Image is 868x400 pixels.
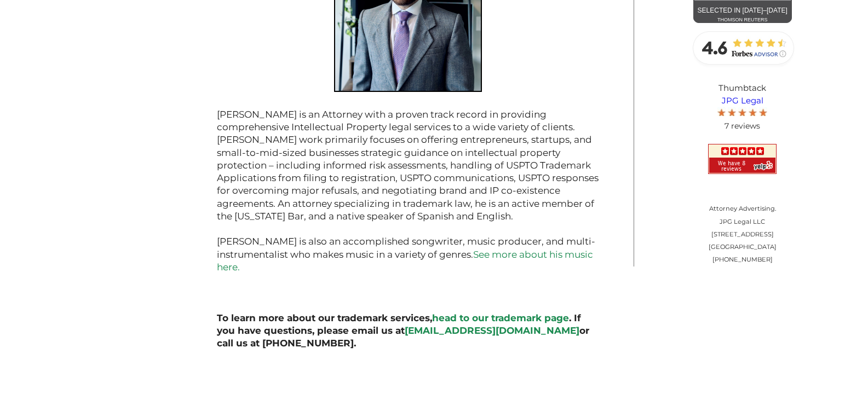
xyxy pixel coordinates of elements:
[725,121,760,131] span: 7 reviews
[759,107,767,116] img: Screen-Shot-2017-10-03-at-11.31.22-PM.jpg
[688,26,797,69] img: Forbes-Advisor-Rating-JPG-Legal.jpg
[660,94,825,107] a: JPG Legal
[217,312,589,349] strong: To learn more about our trademark services, . If you have questions, please email us at or call u...
[749,107,757,116] img: Screen-Shot-2017-10-03-at-11.31.22-PM.jpg
[652,202,833,266] p: Attorney Advertising. JPG Legal LLC [STREET_ADDRESS] [GEOGRAPHIC_DATA] [PHONE_NUMBER]
[708,144,777,174] img: JPG Legal
[717,107,726,116] img: Screen-Shot-2017-10-03-at-11.31.22-PM.jpg
[432,312,569,323] a: head to our trademark page
[217,249,593,273] a: See more about his music here.
[217,96,599,299] p: [PERSON_NAME] is an Attorney with a proven track record in providing comprehensive Intellectual P...
[652,73,833,141] div: Thumbtack
[738,107,746,116] img: Screen-Shot-2017-10-03-at-11.31.22-PM.jpg
[405,325,579,336] a: [EMAIL_ADDRESS][DOMAIN_NAME]
[693,14,792,26] div: thomson reuters
[728,107,736,116] img: Screen-Shot-2017-10-03-at-11.31.22-PM.jpg
[693,4,792,17] div: Selected in [DATE]–[DATE]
